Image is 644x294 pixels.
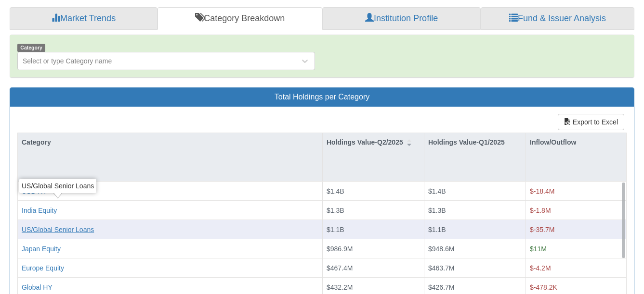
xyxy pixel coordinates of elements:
[424,133,526,151] div: Holdings Value-Q1/2025
[323,133,424,151] div: Holdings Value-Q2/2025
[22,282,53,292] button: Global HY
[22,244,61,253] button: Japan Equity
[23,56,112,66] div: Select or type Category name
[530,187,554,195] span: $-18.4M
[327,283,353,291] span: $432.2M
[530,206,551,214] span: $-1.8M
[558,114,624,130] button: Export to Excel
[327,225,344,233] span: $1.1B
[19,179,96,193] div: US/Global Senior Loans
[322,7,481,30] a: Institution Profile
[327,245,353,252] span: $986.9M
[327,206,344,214] span: $1.3B
[428,264,454,271] span: $463.7M
[428,187,446,195] span: $1.4B
[17,44,45,52] span: Category
[22,224,94,234] button: US/Global Senior Loans
[428,206,446,214] span: $1.3B
[428,245,454,252] span: $948.6M
[428,283,454,291] span: $426.7M
[327,264,353,271] span: $467.4M
[18,133,322,151] div: Category
[17,93,627,101] h3: Total Holdings per Category
[22,186,47,196] button: USD HY
[481,7,634,30] a: Fund & Issuer Analysis
[22,263,64,272] button: Europe Equity
[10,7,158,30] a: Market Trends
[22,205,57,215] button: India Equity
[526,133,626,151] div: Inflow/Outflow
[530,245,547,252] span: $11M
[530,225,554,233] span: $-35.7M
[530,283,557,291] span: $-478.2K
[428,225,446,233] span: $1.1B
[327,187,344,195] span: $1.4B
[530,264,551,271] span: $-4.2M
[158,7,322,30] a: Category Breakdown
